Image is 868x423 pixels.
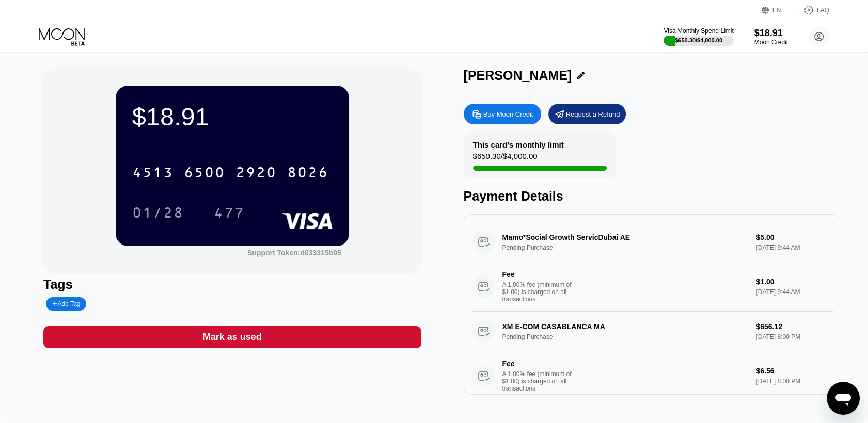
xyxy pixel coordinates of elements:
div: This card’s monthly limit [473,140,564,149]
div: 01/28 [124,200,192,225]
div: $650.30 / $4,000.00 [675,37,722,43]
div: Visa Monthly Spend Limit$650.30/$4,000.00 [664,27,733,46]
div: Visa Monthly Spend Limit [664,27,733,35]
div: [DATE] 9:44 AM [756,288,833,296]
div: Mark as used [203,331,262,343]
div: $18.91Moon Credit [754,28,788,46]
div: EN [762,5,793,15]
div: Fee [502,270,575,279]
div: Mark as used [43,326,421,348]
div: Add Tag [46,297,86,311]
div: Buy Moon Credit [464,104,541,124]
div: 477 [214,206,245,222]
div: Support Token: d033315b95 [247,249,341,257]
div: [DATE] 8:00 PM [756,378,833,385]
div: Moon Credit [754,39,788,46]
div: Support Token:d033315b95 [247,249,341,257]
div: $18.91 [132,102,333,131]
div: $1.00 [756,278,833,286]
div: Buy Moon Credit [483,110,533,119]
div: 2920 [235,166,277,182]
div: Request a Refund [566,110,620,119]
iframe: Button to launch messaging window, conversation in progress [827,382,860,415]
div: 8026 [287,166,328,182]
div: $18.91 [754,28,788,39]
div: A 1.00% fee (minimum of $1.00) is charged on all transactions [502,281,580,303]
div: EN [772,7,781,14]
div: 4513 [132,166,173,182]
div: Request a Refund [548,104,626,124]
div: Fee [502,360,575,368]
div: 01/28 [132,206,184,222]
div: 4513650029208026 [126,159,335,185]
div: $6.56 [756,367,833,375]
div: 6500 [184,166,225,182]
div: FAQ [793,5,829,15]
div: $650.30 / $4,000.00 [473,152,538,166]
div: FAQ [817,7,829,14]
div: Tags [43,277,421,292]
div: Payment Details [464,189,841,204]
div: FeeA 1.00% fee (minimum of $1.00) is charged on all transactions$6.56[DATE] 8:00 PM [472,351,833,401]
div: [PERSON_NAME] [464,68,572,83]
div: FeeA 1.00% fee (minimum of $1.00) is charged on all transactions$1.00[DATE] 9:44 AM [472,262,833,312]
div: 477 [206,200,252,225]
div: A 1.00% fee (minimum of $1.00) is charged on all transactions [502,370,580,392]
div: Add Tag [52,300,80,307]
